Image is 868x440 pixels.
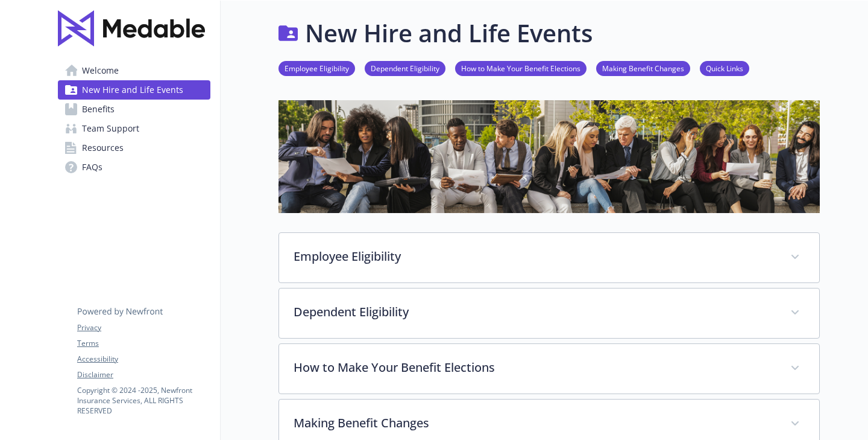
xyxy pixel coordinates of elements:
div: How to Make Your Benefit Elections [279,344,819,394]
span: Welcome [82,61,119,80]
div: Dependent Eligibility [279,289,819,338]
a: Terms [77,338,210,349]
a: Welcome [58,61,210,80]
a: FAQs [58,158,210,177]
span: Team Support [82,119,139,138]
a: Team Support [58,119,210,138]
p: Employee Eligibility [294,247,776,266]
img: new hire page banner [278,100,820,213]
p: Dependent Eligibility [294,303,776,321]
h1: New Hire and Life Events [305,15,593,51]
a: Making Benefit Changes [596,62,690,74]
a: Quick Links [700,62,749,74]
span: Benefits [82,100,115,119]
a: Dependent Eligibility [365,62,445,74]
span: New Hire and Life Events [82,80,183,100]
p: How to Make Your Benefit Elections [294,359,776,377]
a: Privacy [77,322,210,333]
a: How to Make Your Benefit Elections [455,62,587,74]
a: Employee Eligibility [278,62,355,74]
a: New Hire and Life Events [58,80,210,100]
span: Resources [82,138,124,158]
a: Benefits [58,100,210,119]
p: Copyright © 2024 - 2025 , Newfront Insurance Services, ALL RIGHTS RESERVED [77,385,210,416]
div: Employee Eligibility [279,233,819,282]
span: FAQs [82,158,102,177]
a: Resources [58,138,210,158]
a: Accessibility [77,354,210,365]
p: Making Benefit Changes [294,414,776,432]
a: Disclaimer [77,369,210,380]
